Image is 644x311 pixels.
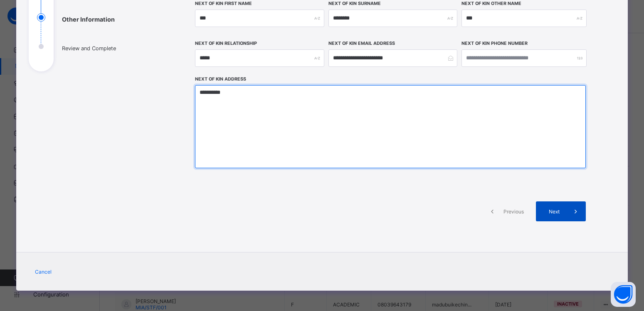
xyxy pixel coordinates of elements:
label: Next of Kin First Name [195,1,252,6]
label: Next of Kin Relationship [195,41,257,46]
span: Next [542,208,566,215]
span: Cancel [35,269,52,275]
label: Next of Kin Address [195,76,246,82]
label: Next of Kin Surname [328,1,381,6]
span: Previous [502,208,525,215]
label: Next of Kin Phone Number [461,41,528,46]
button: Open asap [611,282,636,307]
label: Next of Kin Other Name [461,1,521,6]
label: Next of Kin Email Address [328,41,395,46]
